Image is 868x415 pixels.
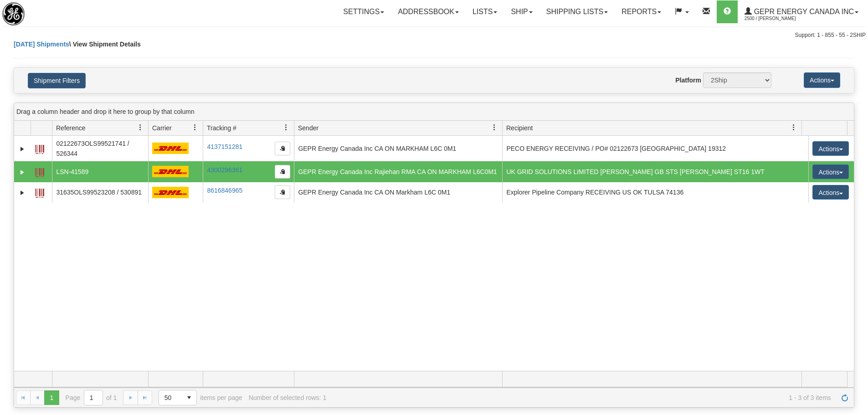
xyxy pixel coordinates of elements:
span: Page 1 [44,390,59,405]
th: Press ctrl + space to group [801,121,847,136]
th: Press ctrl + space to group [52,121,148,136]
td: 02122673OLS99521741 / 526344 [52,136,148,161]
a: Ship [504,0,539,23]
a: 4300296361 [207,166,242,174]
button: Actions [812,185,849,200]
span: 50 [164,393,176,402]
button: Actions [812,141,849,156]
a: 4137151281 [207,143,242,150]
a: Recipient filter column settings [786,120,801,135]
td: 31635OLS99523208 / 530891 [52,182,148,203]
span: Page of 1 [66,390,117,405]
th: Press ctrl + space to group [148,121,203,136]
img: 7 - DHL_Worldwide [152,187,189,198]
th: Press ctrl + space to group [203,121,294,136]
a: Addressbook [391,0,466,23]
input: Page 1 [84,390,103,405]
button: Actions [804,72,840,88]
span: 2500 / [PERSON_NAME] [745,14,813,23]
span: Page sizes drop down [159,390,197,405]
td: GEPR Energy Canada Inc Rajiehan RMA CA ON MARKHAM L6C0M1 [294,161,502,182]
td: GEPR Energy Canada Inc CA ON Markham L6C 0M1 [294,182,502,203]
span: Sender [298,123,318,133]
button: Copy to clipboard [275,142,290,155]
span: 1 - 3 of 3 items [333,394,831,401]
a: Lists [466,0,504,23]
a: Label [35,164,44,179]
span: \ View Shipment Details [69,41,141,48]
a: Reports [615,0,668,23]
a: Expand [18,168,27,177]
a: Expand [18,144,27,154]
a: Tracking # filter column settings [278,120,294,135]
td: Explorer Pipeline Company RECEIVING US OK TULSA 74136 [502,182,808,203]
th: Press ctrl + space to group [294,121,502,136]
div: grid grouping header [14,103,854,121]
a: Label [35,184,44,199]
button: Copy to clipboard [275,185,290,199]
a: Sender filter column settings [487,120,502,135]
img: logo2500.jpg [2,2,25,26]
button: Copy to clipboard [275,165,290,179]
td: UK GRID SOLUTIONS LIMITED [PERSON_NAME] GB STS [PERSON_NAME] ST16 1WT [502,161,808,182]
a: Expand [18,188,27,197]
button: Shipment Filters [28,73,86,88]
img: 7 - DHL_Worldwide [152,166,189,177]
a: GEPR Energy Canada Inc 2500 / [PERSON_NAME] [738,0,865,23]
span: Tracking # [207,123,236,133]
span: GEPR Energy Canada Inc [752,8,854,15]
td: GEPR Energy Canada Inc CA ON MARKHAM L6C 0M1 [294,136,502,161]
th: Press ctrl + space to group [31,121,52,136]
a: Label [35,141,44,155]
a: Reference filter column settings [133,120,148,135]
a: [DATE] Shipments [14,41,69,48]
td: PECO ENERGY RECEIVING / PO# 02122673 [GEOGRAPHIC_DATA] 19312 [502,136,808,161]
span: Recipient [506,123,533,133]
span: select [182,390,196,405]
label: Platform [675,76,701,85]
button: Actions [812,164,849,179]
span: Reference [56,123,86,133]
div: Support: 1 - 855 - 55 - 2SHIP [2,31,866,39]
img: 7 - DHL_Worldwide [152,143,189,154]
span: items per page [159,390,242,405]
a: 8616846965 [207,187,242,194]
a: Refresh [837,390,852,405]
a: Shipping lists [539,0,615,23]
th: Press ctrl + space to group [502,121,801,136]
div: Number of selected rows: 1 [249,394,326,401]
td: LSN-41589 [52,161,148,182]
span: Carrier [152,123,172,133]
iframe: chat widget [847,161,867,254]
a: Settings [336,0,391,23]
a: Carrier filter column settings [187,120,203,135]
